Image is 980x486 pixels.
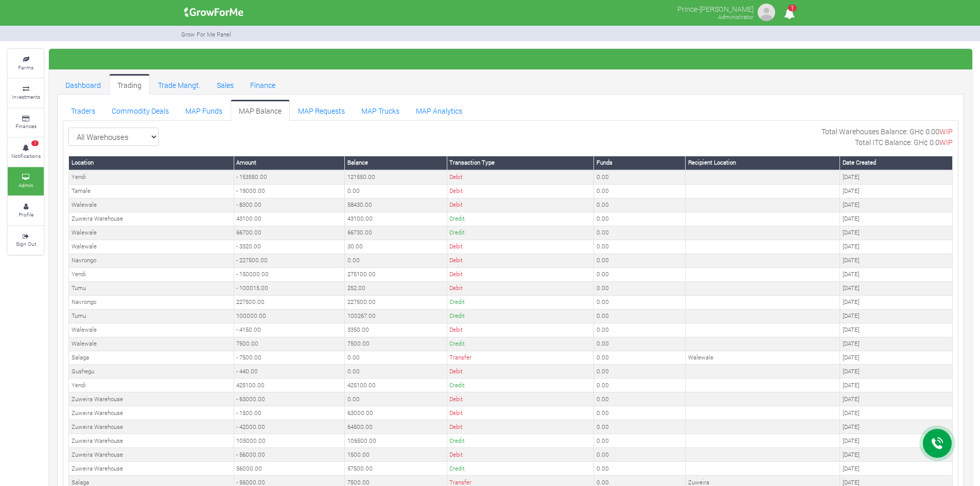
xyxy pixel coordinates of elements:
td: Zuweira Warehouse [69,406,234,420]
td: Yendi [69,267,234,281]
td: 7500.00 [345,337,447,351]
td: [DATE] [840,184,953,198]
td: 63000.00 [345,406,447,420]
td: 0.00 [345,254,447,267]
td: [DATE] [840,226,953,240]
td: Debit [447,420,594,434]
img: growforme image [181,2,247,23]
td: Zuweira Warehouse [69,392,234,406]
small: Finances [15,122,37,130]
a: MAP Trucks [353,100,408,120]
td: Salaga [69,351,234,365]
td: 0.00 [594,240,686,254]
td: [DATE] [840,448,953,462]
td: 0.00 [594,379,686,392]
th: Amount [234,156,345,170]
td: 0.00 [594,365,686,379]
td: [DATE] [840,406,953,420]
td: 0.00 [594,448,686,462]
p: Total Warehouses Balance: GH¢ 0.00 [821,126,953,137]
td: Navrongo [69,254,234,267]
td: 43100.00 [234,212,345,226]
td: Debit [447,198,594,212]
td: - 56000.00 [234,448,345,462]
a: Admin [8,167,44,195]
td: 0.00 [594,226,686,240]
td: [DATE] [840,281,953,295]
td: Debit [447,170,594,184]
td: Debit [447,448,594,462]
td: 0.00 [594,295,686,309]
td: 7500.00 [234,337,345,351]
td: Zuweira Warehouse [69,462,234,476]
td: 0.00 [594,198,686,212]
td: Walewale [69,226,234,240]
td: - 100015.00 [234,281,345,295]
small: Profile [19,211,33,218]
p: Prince-[PERSON_NAME] [677,2,754,14]
td: [DATE] [840,420,953,434]
td: [DATE] [840,434,953,448]
th: Funds [594,156,686,170]
small: Grow For Me Panel [181,30,231,38]
i: Notifications [779,2,799,25]
td: [DATE] [840,212,953,226]
td: 66730.00 [345,226,447,240]
small: Investments [12,93,40,100]
span: WIP [939,127,953,136]
th: Recipient Location [686,156,840,170]
td: Zuweira Warehouse [69,434,234,448]
td: [DATE] [840,254,953,267]
td: - 3320.00 [234,240,345,254]
td: Walewale [69,198,234,212]
td: Credit [447,379,594,392]
td: 0.00 [345,392,447,406]
td: Credit [447,295,594,309]
a: Investments [8,79,44,107]
td: Walewale [69,323,234,337]
td: [DATE] [840,198,953,212]
td: Credit [447,462,594,476]
td: Debit [447,267,594,281]
th: Location [69,156,234,170]
a: MAP Requests [290,100,353,120]
td: - 63000.00 [234,392,345,406]
td: Tumu [69,309,234,323]
a: Trade Mangt. [150,74,208,95]
td: Credit [447,212,594,226]
td: 0.00 [594,254,686,267]
td: 106500.00 [345,434,447,448]
td: - 8300.00 [234,198,345,212]
td: Zuweira Warehouse [69,420,234,434]
th: Transaction Type [447,156,594,170]
td: Debit [447,392,594,406]
td: Yendi [69,170,234,184]
td: 64500.00 [345,420,447,434]
td: - 7500.00 [234,351,345,365]
td: 0.00 [594,212,686,226]
td: 425100.00 [345,379,447,392]
td: Zuweira Warehouse [69,448,234,462]
td: 1500.00 [345,448,447,462]
td: Credit [447,434,594,448]
td: Tumu [69,281,234,295]
th: Date Created [840,156,953,170]
td: [DATE] [840,309,953,323]
td: 56000.00 [234,462,345,476]
td: Navrongo [69,295,234,309]
td: [DATE] [840,170,953,184]
td: Debit [447,406,594,420]
td: 0.00 [594,281,686,295]
th: Balance [345,156,447,170]
td: 227500.00 [234,295,345,309]
td: - 153550.00 [234,170,345,184]
td: 0.00 [345,365,447,379]
a: MAP Balance [231,100,290,120]
td: Yendi [69,379,234,392]
td: - 4150.00 [234,323,345,337]
td: 425100.00 [234,379,345,392]
a: Profile [8,196,44,225]
td: 66700.00 [234,226,345,240]
td: 30.00 [345,240,447,254]
small: Notifications [11,152,41,159]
